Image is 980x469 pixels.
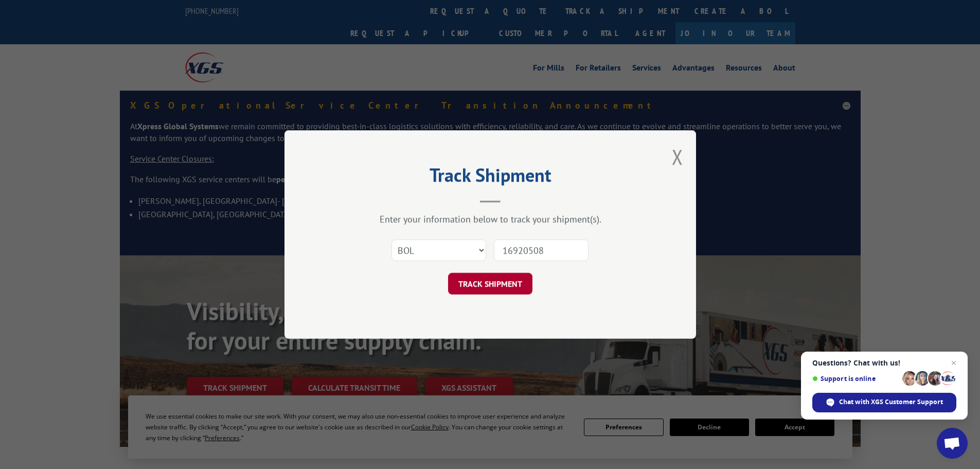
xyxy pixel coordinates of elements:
[336,213,645,225] div: Enter your information below to track your shipment(s).
[812,359,956,367] span: Questions? Chat with us!
[812,393,956,412] span: Chat with XGS Customer Support
[336,168,645,187] h2: Track Shipment
[672,143,683,170] button: Close modal
[812,375,899,383] span: Support is online
[937,428,968,459] a: Open chat
[448,273,532,294] button: TRACK SHIPMENT
[839,397,943,407] span: Chat with XGS Customer Support
[494,239,589,261] input: Number(s)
